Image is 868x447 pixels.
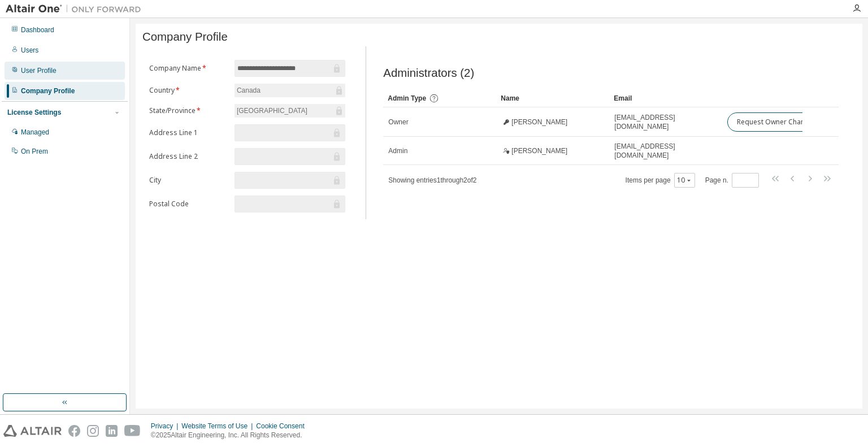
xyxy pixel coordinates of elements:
span: [PERSON_NAME] [511,146,567,155]
div: Dashboard [21,25,54,34]
p: © 2025 Altair Engineering, Inc. All Rights Reserved. [151,431,311,440]
div: Name [501,89,605,107]
img: altair_logo.svg [3,425,62,437]
div: Privacy [151,422,181,431]
img: facebook.svg [68,425,80,437]
div: Email [614,89,718,107]
img: youtube.svg [124,425,141,437]
div: Users [21,46,38,55]
button: Request Owner Change [727,112,823,132]
label: State/Province [149,106,228,115]
span: Admin Type [388,94,426,102]
div: Company Profile [21,86,75,96]
div: Cookie Consent [256,422,311,431]
div: [GEOGRAPHIC_DATA] [235,104,345,118]
label: Address Line 1 [149,128,228,137]
span: Admin [388,146,407,155]
div: User Profile [21,66,57,75]
span: Administrators (2) [383,67,474,80]
span: [EMAIL_ADDRESS][DOMAIN_NAME] [614,113,717,131]
div: Website Terms of Use [181,422,256,431]
div: Canada [235,84,262,97]
div: On Prem [21,147,48,156]
img: instagram.svg [87,425,99,437]
label: Postal Code [149,199,228,209]
label: Company Name [149,64,228,73]
span: [EMAIL_ADDRESS][DOMAIN_NAME] [614,142,717,160]
span: [PERSON_NAME] [511,118,567,127]
span: Page n. [705,173,759,188]
label: City [149,176,228,185]
button: 10 [677,176,692,185]
img: Altair One [6,3,147,15]
div: Canada [235,84,345,97]
div: [GEOGRAPHIC_DATA] [235,105,309,117]
span: Owner [388,118,408,127]
label: Country [149,86,228,95]
div: License Settings [7,108,61,117]
span: Company Profile [142,31,228,44]
img: linkedin.svg [106,425,118,437]
div: Managed [21,128,49,137]
span: Showing entries 1 through 2 of 2 [388,176,476,184]
span: Items per page [626,173,695,188]
label: Address Line 2 [149,152,228,161]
